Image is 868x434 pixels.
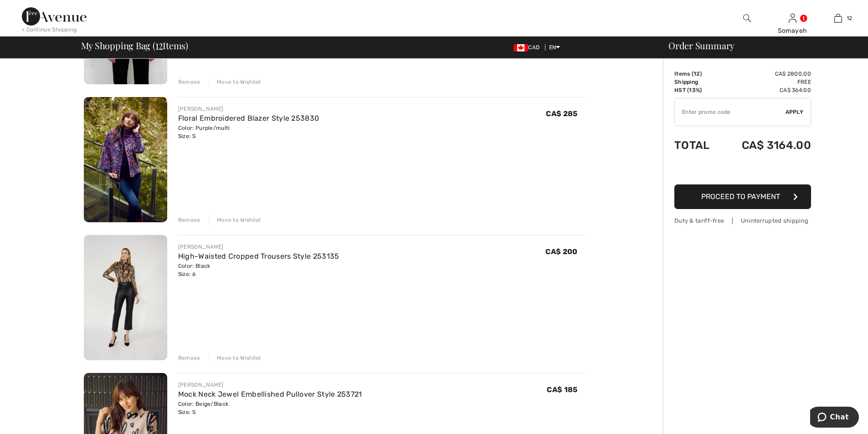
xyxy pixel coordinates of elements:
a: Mock Neck Jewel Embellished Pullover Style 253721 [178,390,362,398]
td: CA$ 3164.00 [720,130,811,161]
input: Promo code [675,98,786,126]
a: Floral Embroidered Blazer Style 253830 [178,114,319,123]
div: Color: Black Size: 6 [178,262,339,278]
img: search the website [743,13,751,24]
span: My Shopping Bag ( Items) [81,41,189,50]
div: [PERSON_NAME] [178,243,339,251]
span: 12 [693,71,700,77]
td: HST (13%) [674,86,720,94]
div: < Continue Shopping [22,26,77,34]
img: Floral Embroidered Blazer Style 253830 [84,97,167,222]
iframe: PayPal-paypal [674,161,811,181]
td: Items ( ) [674,70,720,78]
div: Remove [178,216,200,224]
div: Order Summary [657,41,863,50]
span: Proceed to Payment [701,192,780,201]
div: Remove [178,78,200,86]
img: My Bag [834,13,842,24]
div: [PERSON_NAME] [178,381,362,389]
a: Sign In [789,14,796,22]
div: Duty & tariff-free | Uninterrupted shipping [674,216,811,225]
div: Color: Beige/Black Size: S [178,400,362,416]
div: Somayeh [770,26,815,36]
span: Apply [786,108,804,116]
span: CA$ 200 [545,247,577,256]
img: Canadian Dollar [514,44,528,51]
div: Color: Purple/multi Size: S [178,124,319,140]
span: CAD [514,44,543,51]
span: 12 [847,14,853,22]
span: 12 [155,39,163,51]
td: Shipping [674,78,720,86]
img: 1ère Avenue [22,7,87,26]
div: [PERSON_NAME] [178,105,319,113]
td: CA$ 364.00 [720,86,811,94]
div: Move to Wishlist [209,216,261,224]
img: My Info [789,13,796,24]
div: Remove [178,354,200,362]
td: Free [720,78,811,86]
td: Total [674,130,720,161]
button: Proceed to Payment [674,184,811,209]
a: 12 [816,13,860,24]
span: EN [549,44,560,51]
a: High-Waisted Cropped Trousers Style 253135 [178,252,339,260]
iframe: Opens a widget where you can chat to one of our agents [810,407,859,429]
div: Move to Wishlist [209,78,261,86]
td: CA$ 2800.00 [720,70,811,78]
div: Move to Wishlist [209,354,261,362]
img: High-Waisted Cropped Trousers Style 253135 [84,235,167,360]
span: CA$ 185 [547,385,577,394]
span: CA$ 285 [546,109,577,118]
